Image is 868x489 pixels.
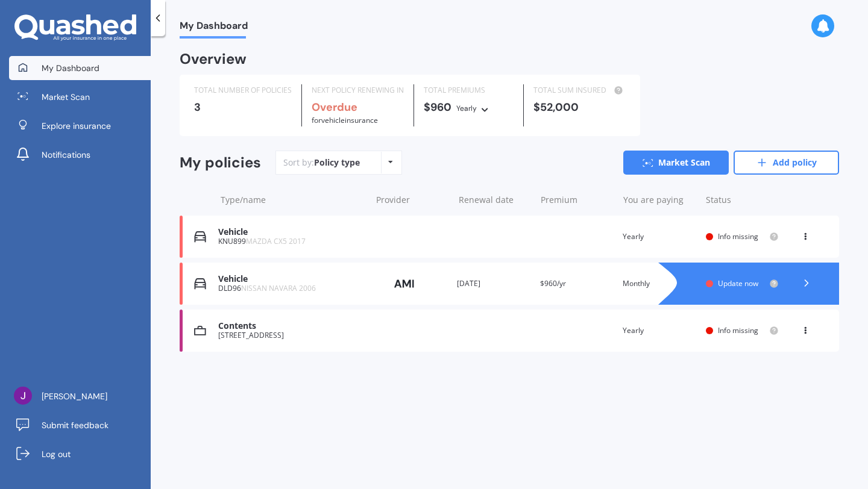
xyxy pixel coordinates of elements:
a: Log out [9,442,151,466]
a: Market Scan [623,151,729,175]
div: Yearly [623,231,696,243]
div: NEXT POLICY RENEWING IN [312,84,404,96]
img: ACg8ocLZM-ae0hwVXUowGa1isRJ_tl_nvRFKbWr0Ynxf0czPdPzexw=s96-c [14,387,32,405]
img: Vehicle [194,278,206,290]
a: My Dashboard [9,56,151,80]
div: Provider [376,194,449,206]
span: [PERSON_NAME] [42,390,107,402]
div: Vehicle [218,274,365,284]
div: TOTAL PREMIUMS [424,84,514,96]
span: My Dashboard [180,20,248,36]
b: Overdue [312,100,357,114]
div: TOTAL NUMBER OF POLICIES [194,84,292,96]
div: DLD96 [218,284,365,293]
div: Policy type [314,157,360,169]
img: Vehicle [194,231,206,243]
div: KNU899 [218,237,365,246]
a: Submit feedback [9,413,151,437]
div: TOTAL SUM INSURED [533,84,626,96]
span: Info missing [718,231,758,241]
div: [DATE] [457,278,530,290]
span: My Dashboard [42,62,99,74]
a: Market Scan [9,85,151,109]
div: [STREET_ADDRESS] [218,331,365,340]
span: $960/yr [540,278,566,288]
span: Info missing [718,325,758,335]
img: AMI [374,272,435,295]
img: Contents [194,325,206,337]
div: Contents [218,321,365,331]
div: Yearly [456,102,477,114]
div: Yearly [623,325,696,337]
a: Explore insurance [9,114,151,138]
div: $960 [424,101,514,114]
div: Type/name [221,194,366,206]
div: Sort by: [283,157,360,169]
a: Notifications [9,143,151,167]
span: Explore insurance [42,120,111,132]
div: 3 [194,101,292,113]
span: Notifications [42,149,90,161]
span: Log out [42,448,71,460]
span: Submit feedback [42,419,108,431]
div: You are paying [623,194,696,206]
span: Update now [718,278,758,288]
div: Overview [180,53,247,65]
span: Market Scan [42,91,90,103]
span: MAZDA CX5 2017 [246,236,306,246]
div: Monthly [623,278,696,290]
div: $52,000 [533,101,626,113]
a: [PERSON_NAME] [9,384,151,408]
div: Premium [541,194,614,206]
div: Status [706,194,779,206]
div: Renewal date [459,194,532,206]
div: My policies [180,154,261,172]
span: for Vehicle insurance [312,115,378,125]
span: NISSAN NAVARA 2006 [241,283,316,293]
a: Add policy [734,151,839,175]
div: Vehicle [218,227,365,237]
